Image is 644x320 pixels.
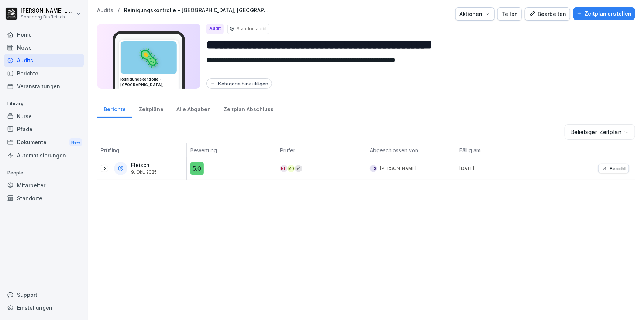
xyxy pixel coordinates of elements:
[21,14,75,20] p: Sonnberg Biofleisch
[4,67,84,80] a: Berichte
[121,41,177,74] div: 🦠
[502,10,518,18] div: Teilen
[4,167,84,179] p: People
[4,123,84,136] a: Pfade
[4,192,84,205] a: Standorte
[573,7,635,20] button: Zeitplan erstellen
[101,146,183,154] p: Prüfling
[4,288,84,301] div: Support
[370,165,377,172] div: TS
[497,7,522,21] button: Teilen
[610,166,626,171] p: Bericht
[295,165,302,172] div: + 1
[456,143,545,157] th: Fällig am:
[4,41,84,54] a: News
[190,146,273,154] p: Bewertung
[4,136,84,149] a: DokumenteNew
[120,76,177,88] h3: Reinigungskontrolle - [GEOGRAPHIC_DATA], [GEOGRAPHIC_DATA]
[529,10,566,18] div: Bearbeiten
[131,162,157,168] p: Fleisch
[97,7,113,14] a: Audits
[4,149,84,162] a: Automatisierungen
[97,99,132,118] a: Berichte
[170,99,217,118] a: Alle Abgaben
[4,98,84,110] p: Library
[380,165,416,172] p: [PERSON_NAME]
[598,164,629,173] button: Bericht
[237,25,267,32] p: Standort audit
[4,80,84,93] a: Veranstaltungen
[4,136,84,149] div: Dokumente
[190,162,204,175] div: 5.0
[4,28,84,41] a: Home
[124,7,272,14] a: Reinigungskontrolle - [GEOGRAPHIC_DATA], [GEOGRAPHIC_DATA]
[4,54,84,67] a: Audits
[217,99,280,118] a: Zeitplan Abschluss
[459,10,490,18] div: Aktionen
[459,165,545,172] p: [DATE]
[4,110,84,123] a: Kurse
[525,7,570,21] button: Bearbeiten
[455,7,495,21] button: Aktionen
[4,301,84,314] a: Einstellungen
[577,10,631,18] div: Zeitplan erstellen
[280,165,287,172] div: NH
[210,81,268,86] div: Kategorie hinzufügen
[131,170,157,175] p: 9. Okt. 2025
[206,78,272,89] button: Kategorie hinzufügen
[287,165,295,172] div: MG
[69,138,82,147] div: New
[206,24,224,34] div: Audit
[132,99,170,118] a: Zeitpläne
[370,146,452,154] p: Abgeschlossen von
[276,143,366,157] th: Prüfer
[118,7,120,14] p: /
[4,179,84,192] a: Mitarbeiter
[21,8,75,14] p: [PERSON_NAME] Lumetsberger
